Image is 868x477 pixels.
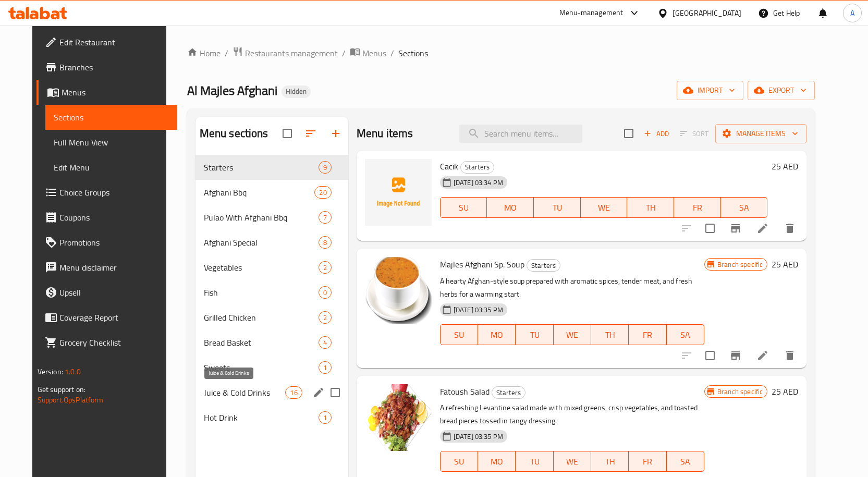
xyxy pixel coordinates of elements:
[640,126,673,142] span: Add item
[65,365,81,378] span: 1.0.0
[772,384,798,399] h6: 25 AED
[187,47,221,59] a: Home
[673,126,715,142] span: Select section first
[677,81,743,100] button: import
[59,336,169,349] span: Grocery Checklist
[365,159,432,226] img: Cacik
[627,197,674,218] button: TH
[640,126,673,142] button: Add
[204,411,319,424] div: Hot Drink
[204,161,319,174] span: Starters
[595,327,625,343] span: TH
[685,84,735,97] span: import
[59,186,169,199] span: Choice Groups
[724,127,798,140] span: Manage items
[440,158,458,174] span: Cacik
[482,454,511,469] span: MO
[398,47,428,59] span: Sections
[440,384,490,399] span: Fatoush Salad
[36,80,177,105] a: Menus
[440,401,704,427] p: A refreshing Levantine salad made with mixed greens, crisp vegetables, and toasted bread pieces t...
[723,343,748,368] button: Branch-specific-item
[319,238,331,248] span: 8
[725,200,764,215] span: SA
[585,200,624,215] span: WE
[629,324,666,345] button: FR
[595,454,625,469] span: TH
[36,305,177,330] a: Coverage Report
[59,311,169,324] span: Coverage Report
[54,111,169,124] span: Sections
[631,200,670,215] span: TH
[520,454,549,469] span: TU
[282,87,311,96] span: Hidden
[195,405,348,430] div: Hot Drink1
[673,7,741,19] div: [GEOGRAPHIC_DATA]
[319,288,331,298] span: 0
[285,386,302,399] div: items
[554,451,591,472] button: WE
[633,327,662,343] span: FR
[618,123,640,144] span: Select section
[459,125,582,143] input: search
[671,327,700,343] span: SA
[713,260,767,270] span: Branch specific
[527,259,560,272] div: Starters
[748,81,815,100] button: export
[204,311,319,324] span: Grilled Chicken
[195,255,348,280] div: Vegetables2
[559,7,624,19] div: Menu-management
[319,363,331,373] span: 1
[319,263,331,273] span: 2
[311,385,326,400] button: edit
[59,36,169,48] span: Edit Restaurant
[187,46,815,60] nav: breadcrumb
[315,188,331,198] span: 20
[204,236,319,249] span: Afghani Special
[491,200,530,215] span: MO
[440,324,478,345] button: SU
[629,451,666,472] button: FR
[445,327,474,343] span: SU
[445,454,474,469] span: SU
[298,121,323,146] span: Sort sections
[59,261,169,274] span: Menu disclaimer
[319,161,332,174] div: items
[449,432,507,442] span: [DATE] 03:35 PM
[204,336,319,349] span: Bread Basket
[699,217,721,239] span: Select to update
[319,311,332,324] div: items
[487,197,534,218] button: MO
[756,349,769,362] a: Edit menu item
[850,7,854,19] span: A
[204,361,319,374] span: Sweets
[245,47,338,59] span: Restaurants management
[204,261,319,274] span: Vegetables
[461,161,494,173] span: Starters
[319,261,332,274] div: items
[538,200,577,215] span: TU
[45,155,177,180] a: Edit Menu
[723,216,748,241] button: Branch-specific-item
[667,451,704,472] button: SA
[362,47,386,59] span: Menus
[204,186,315,199] span: Afghani Bbq
[581,197,628,218] button: WE
[319,338,331,348] span: 4
[36,180,177,205] a: Choice Groups
[319,413,331,423] span: 1
[204,386,286,399] span: Juice & Cold Drinks
[365,384,432,451] img: Fatoush Salad
[492,387,525,399] span: Starters
[36,280,177,305] a: Upsell
[516,324,553,345] button: TU
[777,343,802,368] button: delete
[200,126,268,141] h2: Menu sections
[323,121,348,146] button: Add section
[282,85,311,98] div: Hidden
[777,216,802,241] button: delete
[558,327,587,343] span: WE
[54,136,169,149] span: Full Menu View
[225,47,228,59] li: /
[516,451,553,472] button: TU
